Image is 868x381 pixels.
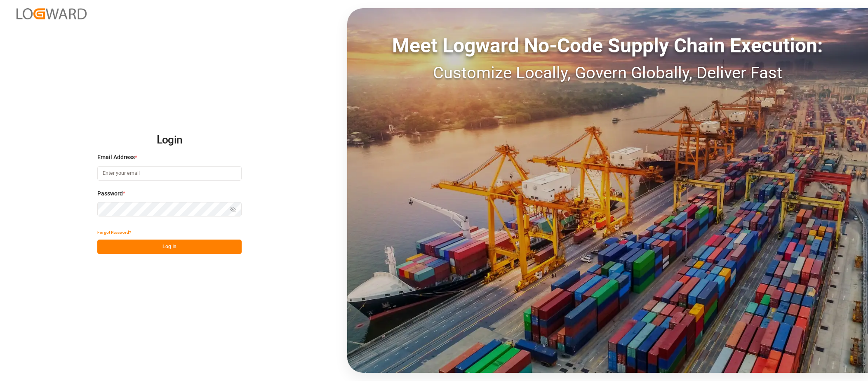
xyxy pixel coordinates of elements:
span: Password [97,189,123,198]
button: Forgot Password? [97,225,131,240]
button: Log In [97,240,242,254]
span: Email Address [97,153,135,162]
input: Enter your email [97,166,242,181]
div: Meet Logward No-Code Supply Chain Execution: [347,31,868,61]
img: Logward_new_orange.png [16,8,87,19]
div: Customize Locally, Govern Globally, Deliver Fast [347,61,868,85]
h2: Login [97,127,242,153]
